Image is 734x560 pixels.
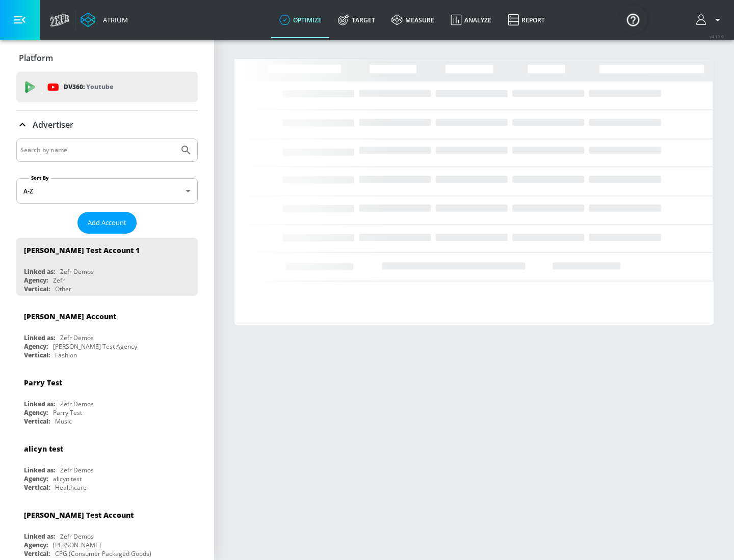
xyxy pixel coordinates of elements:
div: alicyn testLinked as:Zefr DemosAgency:alicyn testVertical:Healthcare [16,436,198,494]
a: Analyze [442,2,500,38]
div: Vertical: [24,285,50,293]
div: Platform [16,44,198,72]
p: Advertiser [33,119,73,130]
div: Vertical: [24,417,50,426]
div: Zefr [53,276,65,285]
div: Vertical: [24,483,50,492]
div: Linked as: [24,466,55,474]
div: Parry Test [24,378,62,387]
div: Linked as: [24,267,55,276]
a: Atrium [81,12,128,27]
span: Add Account [88,217,126,229]
div: A-Z [16,178,198,204]
div: Agency: [24,342,48,351]
div: Zefr Demos [60,466,94,474]
div: Agency: [24,474,48,483]
div: [PERSON_NAME] Test Agency [53,342,137,351]
div: Parry TestLinked as:Zefr DemosAgency:Parry TestVertical:Music [16,370,198,428]
input: Search by name [20,144,175,157]
p: Youtube [86,81,113,92]
div: Linked as: [24,532,55,541]
label: Sort By [29,175,51,181]
div: alicyn test [24,444,63,454]
p: Platform [19,52,53,64]
div: Vertical: [24,549,50,558]
div: [PERSON_NAME] AccountLinked as:Zefr DemosAgency:[PERSON_NAME] Test AgencyVertical:Fashion [16,304,198,362]
div: [PERSON_NAME] Test Account [24,510,134,520]
div: Healthcare [55,483,87,492]
div: DV360: Youtube [16,72,198,102]
div: Parry Test [53,408,82,417]
div: CPG (Consumer Packaged Goods) [55,549,151,558]
div: Zefr Demos [60,400,94,408]
div: [PERSON_NAME] [53,541,101,549]
div: alicyn test [53,474,82,483]
a: Report [500,2,553,38]
div: [PERSON_NAME] Test Account 1Linked as:Zefr DemosAgency:ZefrVertical:Other [16,238,198,296]
div: Agency: [24,541,48,549]
div: Zefr Demos [60,333,94,342]
button: Open Resource Center [619,5,647,34]
a: optimize [271,2,330,38]
div: Linked as: [24,400,55,408]
div: Agency: [24,408,48,417]
div: Music [55,417,72,426]
div: Linked as: [24,333,55,342]
button: Add Account [77,212,137,234]
a: Target [330,2,383,38]
div: [PERSON_NAME] Test Account 1 [24,245,140,255]
div: Fashion [55,351,77,359]
a: measure [383,2,442,38]
div: Vertical: [24,351,50,359]
p: DV360: [64,81,113,93]
div: Atrium [99,15,128,24]
div: Other [55,285,71,293]
div: [PERSON_NAME] Account [24,312,116,321]
div: Advertiser [16,110,198,139]
div: Zefr Demos [60,532,94,541]
span: v 4.19.0 [710,34,724,39]
div: Agency: [24,276,48,285]
div: Zefr Demos [60,267,94,276]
